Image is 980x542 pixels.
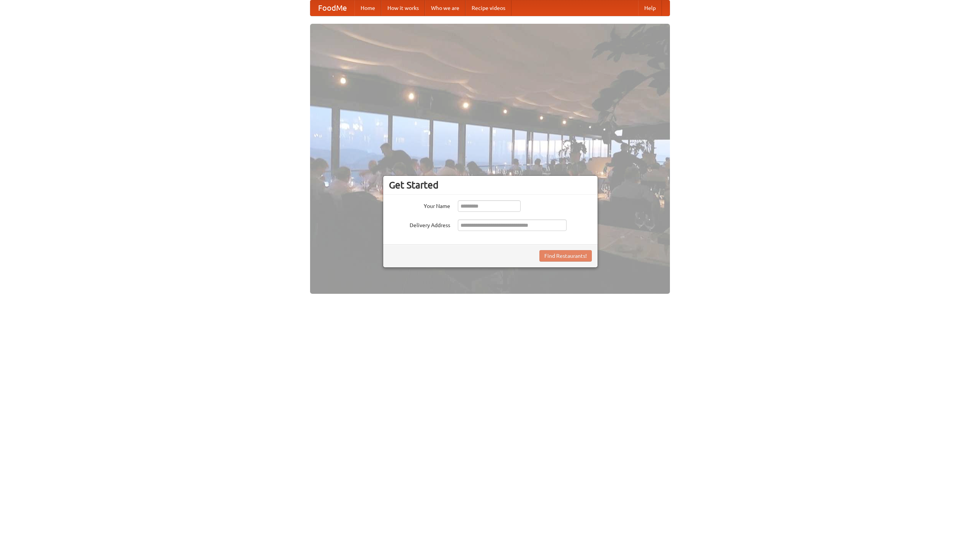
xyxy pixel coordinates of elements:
label: Delivery Address [389,219,450,229]
a: Who we are [425,0,465,16]
h3: Get Started [389,179,592,191]
a: FoodMe [310,0,354,16]
label: Your Name [389,200,450,210]
a: Recipe videos [465,0,511,16]
a: Help [638,0,662,16]
a: Home [354,0,381,16]
a: How it works [381,0,425,16]
button: Find Restaurants! [539,250,592,262]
